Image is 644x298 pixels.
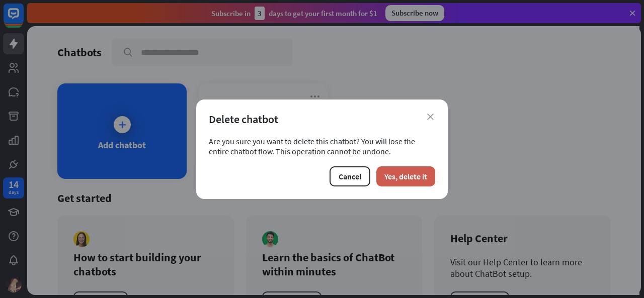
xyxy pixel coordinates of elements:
i: close [427,114,434,120]
button: Cancel [330,166,370,186]
div: Are you sure you want to delete this chatbot? You will lose the entire chatbot flow. This operati... [209,136,435,156]
div: Delete chatbot [209,112,435,126]
button: Yes, delete it [376,166,435,186]
button: Open LiveChat chat widget [8,4,38,34]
